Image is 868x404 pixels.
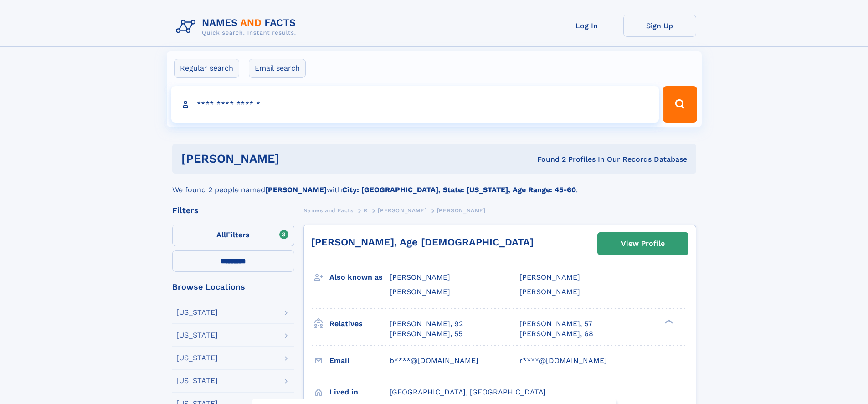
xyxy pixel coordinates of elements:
[390,287,450,296] span: [PERSON_NAME]
[519,273,580,281] span: [PERSON_NAME]
[390,329,462,339] a: [PERSON_NAME], 55
[621,233,665,254] div: View Profile
[329,353,390,368] h3: Email
[378,205,426,216] a: [PERSON_NAME]
[364,207,368,214] span: R
[172,206,294,215] div: Filters
[176,354,218,362] div: [US_STATE]
[390,319,463,329] a: [PERSON_NAME], 92
[176,377,218,384] div: [US_STATE]
[216,230,226,239] span: All
[176,332,218,339] div: [US_STATE]
[437,207,486,214] span: [PERSON_NAME]
[390,388,546,396] span: [GEOGRAPHIC_DATA], [GEOGRAPHIC_DATA]
[311,236,534,248] a: [PERSON_NAME], Age [DEMOGRAPHIC_DATA]
[265,185,327,194] b: [PERSON_NAME]
[623,15,696,37] a: Sign Up
[598,233,688,255] a: View Profile
[303,205,354,216] a: Names and Facts
[174,59,239,78] label: Regular search
[176,309,218,316] div: [US_STATE]
[519,329,593,339] a: [PERSON_NAME], 68
[172,283,294,291] div: Browse Locations
[181,153,408,164] h1: [PERSON_NAME]
[663,86,697,123] button: Search Button
[329,270,390,285] h3: Also known as
[171,86,659,123] input: search input
[408,154,687,164] div: Found 2 Profiles In Our Records Database
[249,59,306,78] label: Email search
[172,15,303,39] img: Logo Names and Facts
[550,15,623,37] a: Log In
[329,384,390,400] h3: Lived in
[519,287,580,296] span: [PERSON_NAME]
[390,273,450,281] span: [PERSON_NAME]
[172,225,294,246] label: Filters
[364,205,368,216] a: R
[519,319,592,329] a: [PERSON_NAME], 57
[342,185,576,194] b: City: [GEOGRAPHIC_DATA], State: [US_STATE], Age Range: 45-60
[663,318,673,324] div: ❯
[172,174,696,195] div: We found 2 people named with .
[329,316,390,332] h3: Relatives
[378,207,426,214] span: [PERSON_NAME]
